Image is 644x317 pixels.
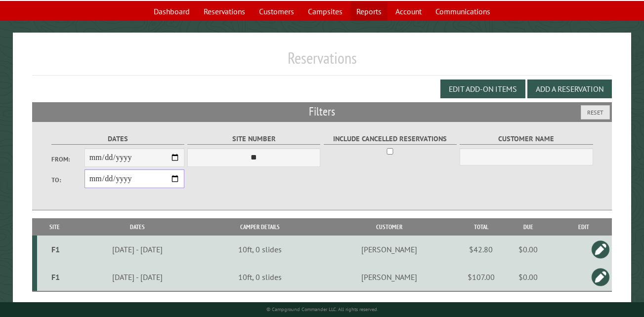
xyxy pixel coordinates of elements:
[317,263,461,291] td: [PERSON_NAME]
[37,218,72,236] th: Site
[187,133,320,145] label: Site Number
[148,2,196,21] a: Dashboard
[350,2,387,21] a: Reports
[581,105,610,119] button: Reset
[461,236,501,263] td: $42.80
[501,236,556,263] td: $0.00
[73,244,201,254] div: [DATE] - [DATE]
[51,133,184,145] label: Dates
[203,218,317,236] th: Camper Details
[461,218,501,236] th: Total
[73,272,201,282] div: [DATE] - [DATE]
[32,48,612,76] h1: Reservations
[317,236,461,263] td: [PERSON_NAME]
[198,2,251,21] a: Reservations
[460,133,593,145] label: Customer Name
[527,79,612,98] button: Add a Reservation
[302,2,348,21] a: Campsites
[501,263,556,291] td: $0.00
[41,272,70,282] div: F1
[266,306,378,313] small: © Campground Commander LLC. All rights reserved.
[51,175,85,185] label: To:
[203,263,317,291] td: 10ft, 0 slides
[461,263,501,291] td: $107.00
[556,218,612,236] th: Edit
[253,2,300,21] a: Customers
[389,2,428,21] a: Account
[32,102,612,121] h2: Filters
[317,218,461,236] th: Customer
[324,133,457,145] label: Include Cancelled Reservations
[440,79,525,98] button: Edit Add-on Items
[72,218,203,236] th: Dates
[51,155,85,164] label: From:
[203,236,317,263] td: 10ft, 0 slides
[41,244,70,254] div: F1
[501,218,556,236] th: Due
[429,2,496,21] a: Communications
